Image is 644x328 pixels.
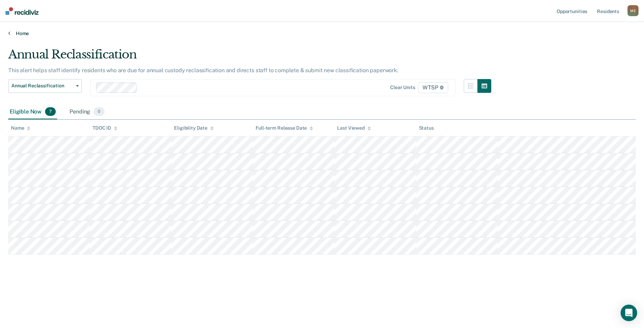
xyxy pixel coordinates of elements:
span: 7 [45,107,56,116]
span: Annual Reclassification [11,83,73,89]
div: Eligibility Date [174,125,214,131]
span: WTSP [418,82,448,93]
span: 0 [94,107,104,116]
div: Clear units [390,85,415,90]
div: Eligible Now7 [8,105,57,120]
div: Full-term Release Date [256,125,313,131]
button: ME [627,5,638,16]
div: Status [419,125,434,131]
a: Home [8,30,636,36]
div: Open Intercom Messenger [621,305,637,321]
div: Name [11,125,30,131]
button: Annual Reclassification [8,79,82,93]
div: Annual Reclassification [8,47,491,67]
div: Pending0 [68,105,106,120]
img: Recidiviz [6,7,39,15]
div: M E [627,5,638,16]
div: Last Viewed [337,125,371,131]
div: TDOC ID [93,125,117,131]
p: This alert helps staff identify residents who are due for annual custody reclassification and dir... [8,67,398,74]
